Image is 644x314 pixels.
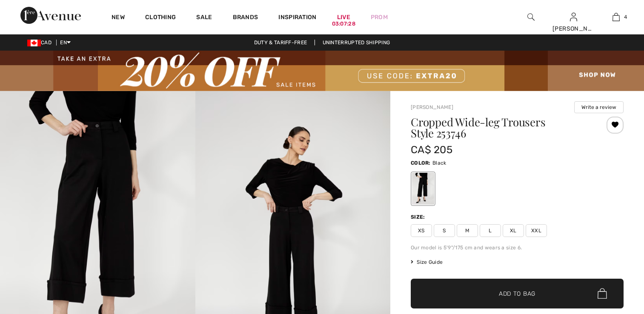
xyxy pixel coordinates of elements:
h1: Cropped Wide-leg Trousers Style 253746 [411,117,588,139]
span: 4 [624,13,627,21]
img: 1ère Avenue [20,7,81,24]
span: Add to Bag [499,289,535,298]
span: S [434,224,455,237]
div: Size: [411,213,427,221]
a: Prom [371,13,388,22]
div: Black [412,173,434,205]
a: Sign In [570,13,577,21]
span: Size Guide [411,258,443,266]
span: XS [411,224,432,237]
div: Our model is 5'9"/175 cm and wears a size 6. [411,244,624,251]
span: CA$ 205 [411,144,452,156]
span: XL [503,224,524,237]
span: L [480,224,501,237]
div: 03:07:28 [332,20,355,28]
a: [PERSON_NAME] [411,104,453,110]
a: 4 [595,12,637,22]
button: Write a review [574,101,624,113]
a: New [112,14,125,23]
span: Color: [411,160,431,166]
a: Clothing [145,14,176,23]
span: XXL [526,224,547,237]
iframe: Opens a widget where you can find more information [590,250,635,271]
button: Add to Bag [411,279,624,308]
img: search the website [527,12,535,22]
img: Bag.svg [598,288,607,299]
span: CAD [27,40,55,46]
img: My Info [570,12,577,22]
a: Live03:07:28 [337,13,350,22]
span: M [457,224,478,237]
img: My Bag [613,12,620,22]
a: Sale [196,14,212,23]
span: EN [60,40,71,46]
span: Black [432,160,447,166]
div: [PERSON_NAME] [552,24,594,33]
a: Brands [233,14,258,23]
img: Canadian Dollar [27,40,41,46]
span: Inspiration [278,14,316,23]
